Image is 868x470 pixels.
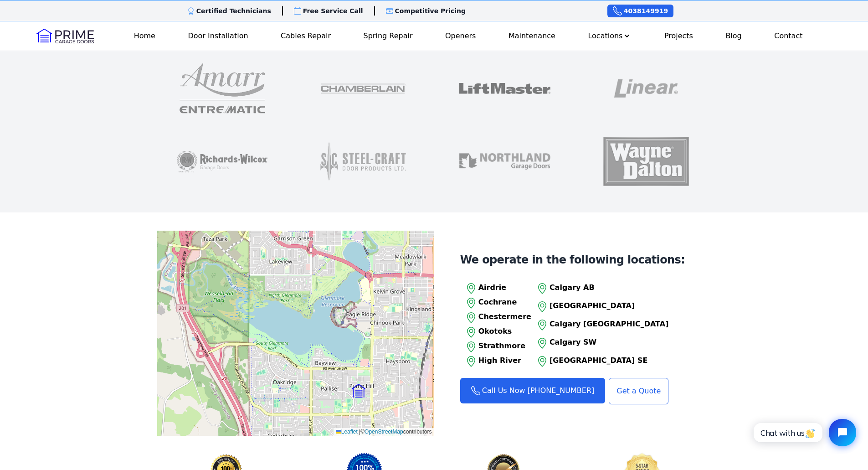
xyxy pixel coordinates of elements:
[550,319,669,330] p: Calgary [GEOGRAPHIC_DATA]
[464,354,531,369] a: High River
[478,341,531,351] p: Strathmore
[722,27,745,45] a: Blog
[464,296,531,310] a: Cochrane
[550,337,669,348] p: Calgary SW
[365,429,403,435] a: OpenStreetMap
[535,354,669,369] a: [GEOGRAPHIC_DATA] SE
[184,27,252,45] a: Door Installation
[550,355,669,366] p: [GEOGRAPHIC_DATA] SE
[318,125,409,198] img: steel-craft garage
[584,27,635,45] button: Locations
[442,27,480,45] a: Openers
[395,6,466,15] p: Competitive Pricing
[352,384,365,398] img: Marker
[177,125,268,198] img: RW garage doors
[770,27,806,45] a: Contact
[177,52,268,125] img: amarr garage doors
[505,27,559,45] a: Maintenance
[478,282,531,293] p: Airdrie
[535,336,669,351] a: Calgary SW
[464,310,531,325] a: Chestermere
[359,429,360,435] span: |
[550,282,669,293] p: Calgary AB
[535,281,669,296] a: Calgary AB
[464,325,531,340] a: Okotoks
[661,27,697,45] a: Projects
[277,27,334,45] a: Cables Repair
[535,300,669,314] a: [GEOGRAPHIC_DATA]
[478,355,531,366] p: High River
[334,428,434,436] div: © contributors
[478,311,531,322] p: Chestermere
[464,281,531,296] a: Airdrie
[609,378,668,404] a: Get a Quote
[550,300,669,311] p: [GEOGRAPHIC_DATA]
[460,378,606,403] a: Call Us Now [PHONE_NUMBER]
[601,52,692,125] img: clopay garage
[36,29,94,43] img: Logo
[360,27,416,45] a: Spring Repair
[318,52,409,125] img: clopay garage
[130,27,159,45] a: Home
[535,318,669,332] a: Calgary [GEOGRAPHIC_DATA]
[478,297,531,308] p: Cochrane
[744,411,864,454] iframe: Tidio Chat
[607,5,673,17] a: 4038149919
[459,52,550,125] img: clopay garage
[303,6,363,15] p: Free Service Call
[460,253,685,267] h4: We operate in the following locations:
[459,125,550,198] img: Northland doors
[336,429,358,435] a: Leaflet
[601,125,692,198] img: clopay garage
[196,6,271,15] p: Certified Technicians
[478,326,531,337] p: Okotoks
[464,340,531,354] a: Strathmore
